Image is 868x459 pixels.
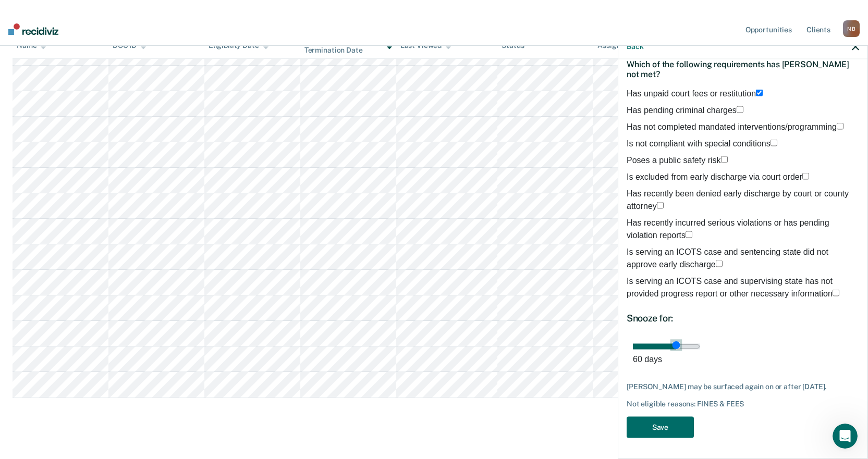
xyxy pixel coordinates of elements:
span: Has pending criminal charges [627,105,737,114]
div: Supervision Termination Date [304,37,392,55]
span: Is serving an ICOTS case and supervising state has not provided progress report or other necessar... [627,276,833,297]
button: Save [627,416,694,438]
div: [PERSON_NAME] may be surfaced again on or after [DATE]. [627,382,859,391]
span: Is serving an ICOTS case and sentencing state did not approve early discharge [627,247,828,268]
input: Poses a public safety risk [721,156,728,163]
a: Opportunities [743,13,794,46]
input: Has unpaid court fees or restitution [756,89,763,96]
span: Has unpaid court fees or restitution [627,89,756,97]
button: Back [627,42,643,51]
span: Has not completed mandated interventions/programming [627,122,837,131]
div: Not eligible reasons: FINES & FEES [627,400,859,408]
iframe: Intercom live chat [833,424,858,449]
input: Has recently been denied early discharge by court or county attorney [657,202,664,208]
input: Has pending criminal charges [737,106,743,113]
span: Is not compliant with special conditions [627,139,771,147]
span: Is excluded from early discharge via court order [627,172,802,181]
input: Has recently incurred serious violations or has pending violation reports [686,231,692,238]
span: Has recently been denied early discharge by court or county attorney [627,189,849,210]
div: Which of the following requirements has [PERSON_NAME] not met? [627,51,859,87]
div: 60 days [633,353,853,365]
div: Snooze for: [627,312,859,324]
input: Is not compliant with special conditions [771,139,777,146]
span: Has recently incurred serious violations or has pending violation reports [627,218,829,239]
input: Has not completed mandated interventions/programming [837,122,843,129]
input: Is excluded from early discharge via court order [802,172,809,179]
span: Poses a public safety risk [627,155,721,164]
a: Clients [804,13,833,46]
input: Is serving an ICOTS case and sentencing state did not approve early discharge [716,260,723,267]
div: N B [843,20,860,37]
img: Recidiviz [8,23,58,35]
input: Is serving an ICOTS case and supervising state has not provided progress report or other necessar... [833,289,839,296]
